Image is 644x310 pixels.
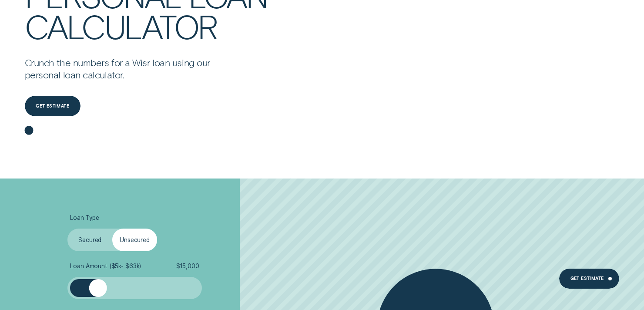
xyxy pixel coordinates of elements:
label: Unsecured [112,229,157,251]
label: Secured [67,229,112,251]
p: Crunch the numbers for a Wisr loan using our personal loan calculator. [25,57,218,81]
a: Get estimate [559,269,620,289]
a: Get estimate [25,96,80,116]
span: Loan Amount ( $5k - $63k ) [70,263,141,270]
span: Loan Type [70,214,99,222]
span: $ 15,000 [176,263,199,270]
div: calculator [25,10,217,42]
